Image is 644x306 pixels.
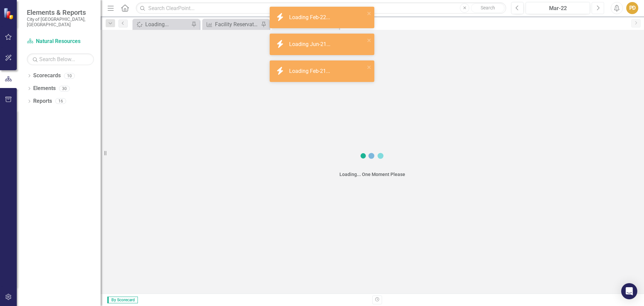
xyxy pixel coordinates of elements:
[367,36,372,44] button: close
[289,41,332,48] div: Loading Jun-21...
[27,16,94,28] small: City of [GEOGRAPHIC_DATA], [GEOGRAPHIC_DATA]
[367,63,372,71] button: close
[64,73,75,79] div: 10
[33,85,56,92] a: Elements
[339,171,405,178] div: Loading... One Moment Please
[55,98,66,104] div: 16
[27,53,94,65] input: Search Below...
[481,5,495,10] span: Search
[33,72,61,80] a: Scorecards
[3,7,15,19] img: ClearPoint Strategy
[289,14,332,21] div: Loading Feb-22...
[33,97,52,105] a: Reports
[215,20,259,29] div: Facility Reservation Permits
[27,8,94,16] span: Elements & Reports
[204,20,259,29] a: Facility Reservation Permits
[621,283,637,299] div: Open Intercom Messenger
[528,4,588,12] div: Mar-22
[145,20,190,29] div: Loading...
[27,38,94,45] a: Natural Resources
[59,86,70,91] div: 30
[526,2,590,14] button: Mar-22
[289,68,332,75] div: Loading Feb-21...
[471,3,504,13] button: Search
[107,297,138,303] span: By Scorecard
[367,9,372,17] button: close
[134,20,190,29] a: Loading...
[626,2,638,14] button: PD
[136,2,506,14] input: Search ClearPoint...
